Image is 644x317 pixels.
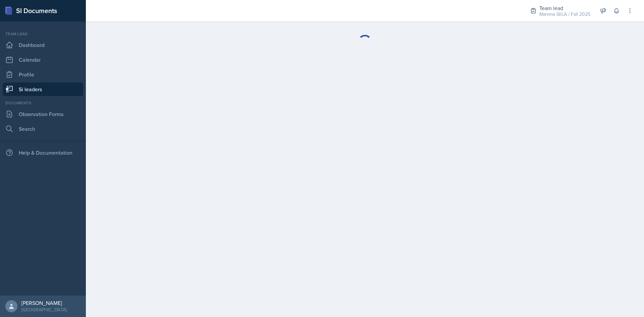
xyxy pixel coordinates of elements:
div: [GEOGRAPHIC_DATA] [21,306,67,313]
a: Profile [3,68,83,81]
a: Search [3,122,83,136]
div: Documents [3,100,83,106]
a: Si leaders [3,83,83,96]
a: Calendar [3,53,83,66]
div: Mamma SI/LA / Fall 2025 [539,11,590,18]
div: [PERSON_NAME] [21,300,67,306]
a: Dashboard [3,38,83,52]
div: Team lead [3,31,83,37]
a: Observation Forms [3,107,83,121]
div: Team lead [539,4,590,12]
div: Help & Documentation [3,146,83,159]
